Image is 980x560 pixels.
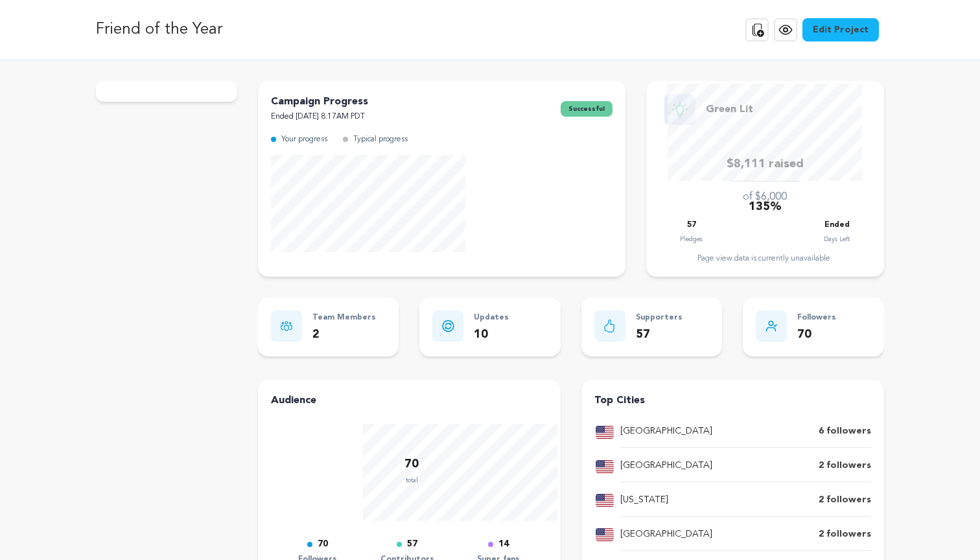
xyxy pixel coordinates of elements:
[474,325,509,344] p: 10
[620,424,712,439] p: [GEOGRAPHIC_DATA]
[620,527,712,542] p: [GEOGRAPHIC_DATA]
[802,18,879,41] a: Edit Project
[824,218,850,233] p: Ended
[680,233,703,246] p: Pledges
[407,537,417,552] p: 57
[281,132,327,147] p: Your progress
[353,132,408,147] p: Typical progress
[271,94,368,110] p: Campaign Progress
[561,101,612,117] span: successful
[474,310,509,325] p: Updates
[636,310,682,325] p: Supporters
[96,18,222,41] p: Friend of the Year
[819,458,871,474] p: 2 followers
[749,198,782,216] p: 135%
[318,537,328,552] p: 70
[404,474,419,487] p: total
[498,537,509,552] p: 14
[620,458,712,474] p: [GEOGRAPHIC_DATA]
[797,325,836,344] p: 70
[636,325,682,344] p: 57
[819,424,871,439] p: 6 followers
[620,493,668,508] p: [US_STATE]
[819,493,871,508] p: 2 followers
[797,310,836,325] p: Followers
[687,218,696,233] p: 57
[659,253,871,264] div: Page view data is currently unavailable.
[404,455,419,474] p: 70
[312,325,376,344] p: 2
[312,310,376,325] p: Team Members
[271,393,548,408] h4: Audience
[271,110,368,124] p: Ended [DATE] 8:17AM PDT
[594,393,871,408] h4: Top Cities
[819,527,871,542] p: 2 followers
[743,189,787,205] p: of $6,000
[824,233,850,246] p: Days Left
